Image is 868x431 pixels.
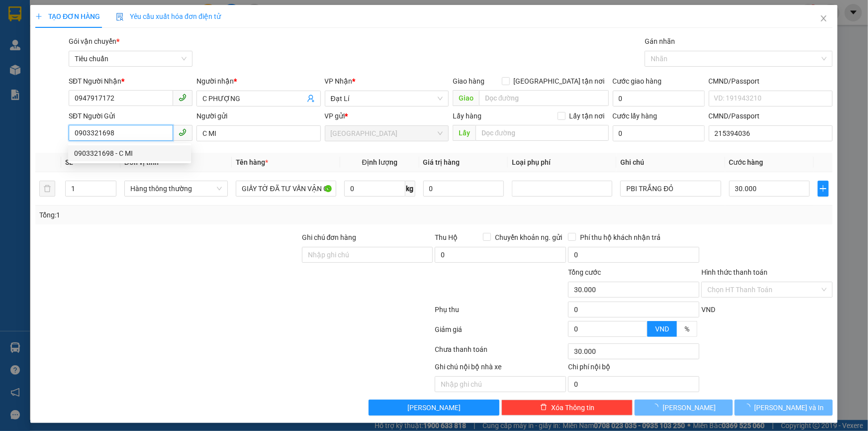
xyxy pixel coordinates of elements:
span: Cước hàng [729,158,764,166]
span: Thủ Đức [331,126,443,141]
div: Người nhận [196,76,320,87]
span: VND [701,306,715,314]
label: Cước giao hàng [613,77,662,85]
div: VP gửi [325,110,449,121]
span: Phí thu hộ khách nhận trả [576,232,665,243]
span: Tổng cước [568,268,601,276]
input: Dọc đường [476,125,609,141]
th: Loại phụ phí [508,153,616,172]
input: Cước lấy hàng [613,125,705,141]
div: Tổng: 1 [39,210,335,220]
button: [PERSON_NAME] và In [735,400,833,416]
label: Hình thức thanh toán [701,268,768,276]
span: Thu Hộ [435,233,458,241]
button: plus [818,181,829,197]
button: Close [810,5,838,33]
input: Ghi chú đơn hàng [302,247,433,263]
div: Ghi chú nội bộ nhà xe [435,361,566,376]
span: Lấy tận nơi [566,110,609,121]
div: Chi phí nội bộ [568,361,699,376]
span: [GEOGRAPHIC_DATA] tận nơi [510,76,609,87]
span: Chuyển khoản ng. gửi [491,232,566,243]
span: Giao [453,90,479,106]
input: Dọc đường [479,90,609,106]
div: Chưa thanh toán [434,344,568,361]
input: Ghi Chú [620,181,721,197]
span: loading [744,404,755,411]
label: Ghi chú đơn hàng [302,233,357,241]
span: Xóa Thông tin [551,402,594,413]
th: Ghi chú [616,153,725,172]
span: Yêu cầu xuất hóa đơn điện tử [116,12,221,20]
img: icon [116,13,124,21]
input: 0 [423,181,504,197]
input: Cước giao hàng [613,91,705,107]
span: user-add [307,95,315,103]
div: Phụ thu [434,304,568,322]
span: loading [652,404,663,411]
span: [PERSON_NAME] [663,402,716,413]
span: VND [655,325,669,333]
span: close [820,14,828,22]
button: [PERSON_NAME] [369,400,500,416]
span: Đạt Lí [331,91,443,106]
div: SĐT Người Nhận [69,76,193,87]
span: [PERSON_NAME] và In [755,402,824,413]
div: 0903321698 - C MI [74,148,185,159]
span: VP Nhận [325,77,353,85]
div: Người gửi [196,110,320,121]
div: Giảm giá [434,324,568,341]
span: plus [818,185,828,193]
span: delete [540,404,547,412]
button: [PERSON_NAME] [635,400,733,416]
span: TẠO ĐƠN HÀNG [35,12,100,20]
span: Tên hàng [236,158,268,166]
div: SĐT Người Gửi [69,110,193,121]
span: kg [405,181,415,197]
span: Hàng thông thường [130,181,222,196]
div: CMND/Passport [709,110,833,121]
label: Cước lấy hàng [613,112,658,120]
span: SL [65,158,73,166]
input: Nhập ghi chú [435,376,566,392]
button: deleteXóa Thông tin [501,400,633,416]
span: % [684,325,689,333]
span: Định lượng [362,158,397,166]
span: Giá trị hàng [423,158,460,166]
span: plus [35,13,42,20]
span: phone [179,94,187,102]
span: Giao hàng [453,77,484,85]
input: VD: Bàn, Ghế [236,181,336,197]
button: delete [39,181,55,197]
span: Tiêu chuẩn [75,51,187,66]
span: Gói vận chuyển [69,37,119,45]
span: Lấy hàng [453,112,482,120]
span: phone [179,128,187,136]
div: 0903321698 - C MI [68,145,191,161]
div: CMND/Passport [709,76,833,87]
label: Gán nhãn [645,37,675,45]
span: Lấy [453,125,476,141]
span: [PERSON_NAME] [407,402,461,413]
